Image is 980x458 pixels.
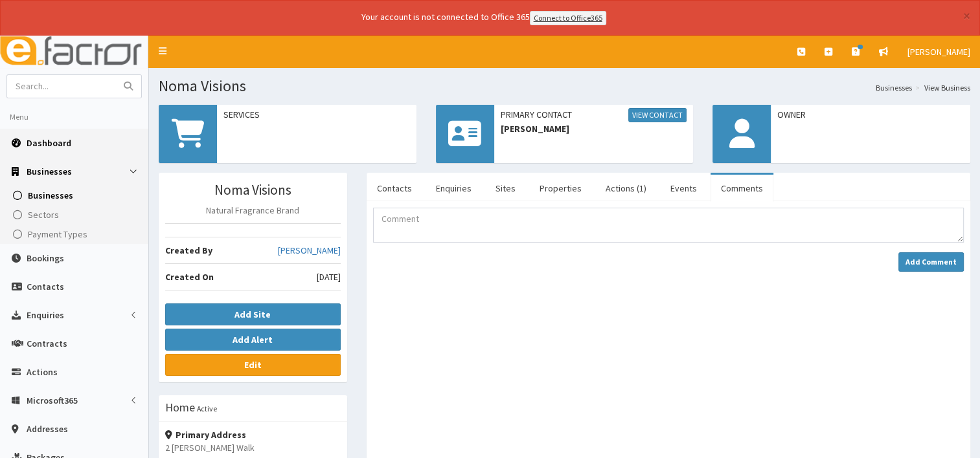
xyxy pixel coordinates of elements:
[165,245,212,256] b: Created By
[223,108,410,121] span: Services
[28,209,59,221] span: Sectors
[27,281,64,292] span: Contacts
[660,175,707,202] a: Events
[3,186,148,205] a: Businesses
[165,271,214,283] b: Created On
[530,11,606,25] a: Connect to Office365
[426,175,482,202] a: Enquiries
[3,224,148,244] a: Payment Types
[165,429,246,441] strong: Primary Address
[963,9,970,23] button: ×
[278,244,341,257] a: [PERSON_NAME]
[233,334,273,345] b: Add Alert
[234,309,271,320] b: Add Site
[27,137,71,149] span: Dashboard
[898,36,980,68] a: [PERSON_NAME]
[165,354,341,376] a: Edit
[628,108,687,122] a: View Contact
[27,366,58,378] span: Actions
[501,108,687,122] span: Primary Contact
[906,257,957,267] strong: Add Comment
[711,175,773,202] a: Comments
[529,175,592,202] a: Properties
[165,204,341,217] p: Natural Fragrance Brand
[159,78,970,94] h1: Noma Visions
[367,175,422,202] a: Contacts
[907,46,970,58] span: [PERSON_NAME]
[501,122,687,135] span: [PERSON_NAME]
[27,309,64,321] span: Enquiries
[373,208,964,243] textarea: Comment
[27,252,64,264] span: Bookings
[876,82,912,93] a: Businesses
[165,441,341,454] p: 2 [PERSON_NAME] Walk
[165,402,195,413] h3: Home
[244,359,262,371] b: Edit
[197,404,217,413] small: Active
[3,205,148,224] a: Sectors
[912,82,970,93] li: View Business
[28,190,73,201] span: Businesses
[595,175,657,202] a: Actions (1)
[165,182,341,197] h3: Noma Visions
[898,252,964,272] button: Add Comment
[27,395,78,406] span: Microsoft365
[27,423,68,435] span: Addresses
[777,108,964,121] span: Owner
[7,75,116,98] input: Search...
[27,166,72,177] span: Businesses
[485,175,526,202] a: Sites
[27,338,67,349] span: Contracts
[165,329,341,351] button: Add Alert
[317,270,341,283] span: [DATE]
[28,228,87,240] span: Payment Types
[105,10,863,25] div: Your account is not connected to Office 365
